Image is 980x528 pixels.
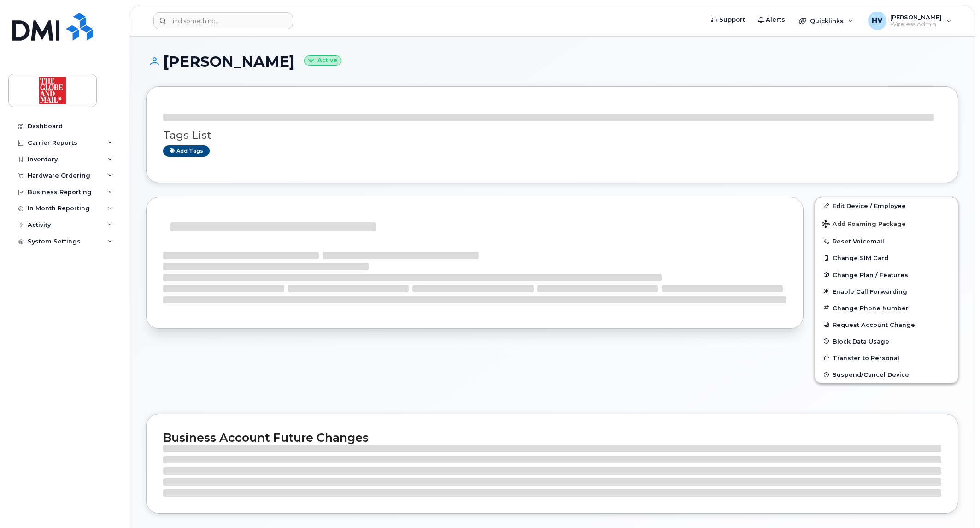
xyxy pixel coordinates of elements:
[815,283,958,300] button: Enable Call Forwarding
[163,130,941,141] h3: Tags List
[815,233,958,249] button: Reset Voicemail
[304,55,341,66] small: Active
[815,267,958,283] button: Change Plan / Features
[815,214,958,233] button: Add Roaming Package
[822,220,906,229] span: Add Roaming Package
[163,145,210,157] a: Add tags
[815,197,958,214] a: Edit Device / Employee
[815,366,958,383] button: Suspend/Cancel Device
[815,333,958,350] button: Block Data Usage
[815,249,958,266] button: Change SIM Card
[833,288,907,295] span: Enable Call Forwarding
[146,53,958,70] h1: [PERSON_NAME]
[163,431,941,445] h2: Business Account Future Changes
[815,300,958,316] button: Change Phone Number
[815,316,958,333] button: Request Account Change
[815,350,958,366] button: Transfer to Personal
[833,271,908,278] span: Change Plan / Features
[833,371,909,378] span: Suspend/Cancel Device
